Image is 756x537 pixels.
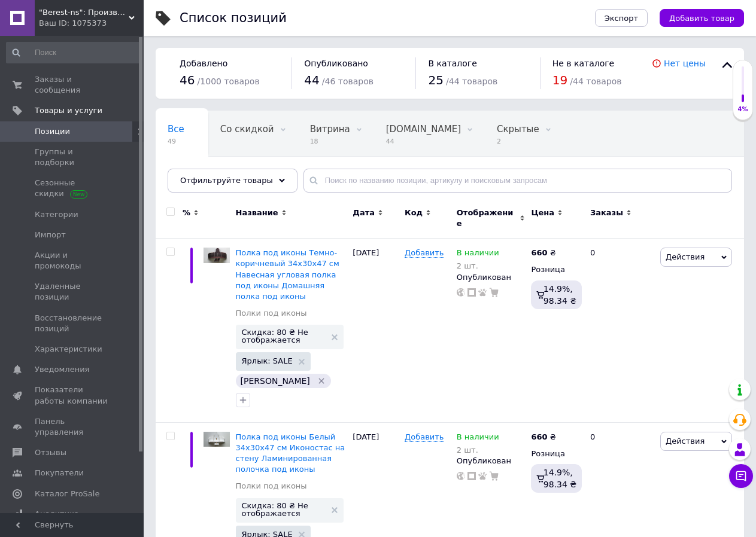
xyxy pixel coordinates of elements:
[236,432,345,474] a: Полка под иконы Белый 34х30х47 см Иконостас на стену Ламинированная полочка под иконы
[35,74,111,96] span: Заказы и сообщения
[241,376,310,386] span: [PERSON_NAME]
[531,432,555,443] div: ₴
[729,464,753,488] button: Чат с покупателем
[322,77,374,86] span: / 46 товаров
[304,73,319,87] span: 44
[405,432,444,442] span: Добавить
[236,308,307,319] a: Полки под иконы
[531,248,547,257] b: 660
[236,208,278,218] span: Название
[183,208,190,218] span: %
[405,248,444,258] span: Добавить
[168,124,184,135] span: Все
[353,208,375,218] span: Дата
[39,7,129,18] span: "Berest-ns": Производитель мебели для дома и отдыха
[35,230,66,240] span: Импорт
[552,73,567,87] span: 19
[497,137,539,146] span: 2
[35,416,111,438] span: Панель управления
[497,124,539,135] span: Скрытые
[457,261,499,270] div: 2 шт.
[236,481,307,492] a: Полки под иконы
[350,239,402,423] div: [DATE]
[35,105,102,116] span: Товары и услуги
[35,147,111,168] span: Группы и подборки
[35,178,111,199] span: Сезонные скидки
[457,208,517,229] span: Отображение
[180,176,273,185] span: Отфильтруйте товары
[669,14,734,23] span: Добавить товар
[531,264,580,275] div: Розница
[544,468,576,489] span: 14.9%, 98.34 ₴
[544,284,576,306] span: 14.9%, 98.34 ₴
[457,446,499,454] div: 2 шт.
[317,376,326,386] svg: Удалить метку
[35,447,66,458] span: Отзывы
[531,248,555,258] div: ₴
[220,124,274,135] span: Со скидкой
[180,12,287,25] div: Список позиций
[35,126,70,137] span: Позиции
[664,59,706,68] a: Нет цены
[457,248,499,261] span: В наличии
[386,124,461,135] span: [DOMAIN_NAME]
[242,357,293,365] span: Ярлык: SALE
[570,77,621,86] span: / 44 товаров
[35,509,79,520] span: Аналитика
[590,208,623,218] span: Заказы
[6,42,141,63] input: Поиск
[204,432,230,447] img: Полка под иконы Белый 34х30х47 см Иконостас на стену Ламинированная полочка под иконы
[242,502,326,517] span: Скидка: 80 ₴ Не отображается
[180,59,227,68] span: Добавлено
[457,272,526,283] div: Опубликован
[35,209,78,220] span: Категории
[35,489,99,499] span: Каталог ProSale
[531,208,554,218] span: Цена
[303,169,732,193] input: Поиск по названию позиции, артикулу и поисковым запросам
[242,328,326,344] span: Скидка: 80 ₴ Не отображается
[168,169,249,180] span: Опубликованные
[660,9,744,27] button: Добавить товар
[531,432,547,441] b: 660
[552,59,615,68] span: Не в каталоге
[605,14,638,23] span: Экспорт
[236,248,339,301] a: Полка под иконы Темно-коричневый 34х30х47 см Навесная угловая полка под иконы Домашняя полка под ...
[386,137,461,146] span: 44
[457,456,526,466] div: Опубликован
[198,77,260,86] span: / 1000 товаров
[531,448,580,459] div: Розница
[666,252,705,261] span: Действия
[428,59,476,68] span: В каталоге
[35,344,102,355] span: Характеристики
[35,250,111,271] span: Акции и промокоды
[405,208,423,218] span: Код
[666,437,705,446] span: Действия
[39,18,144,29] div: Ваш ID: 1075373
[180,73,195,87] span: 46
[733,105,752,114] div: 4%
[304,59,368,68] span: Опубликовано
[35,313,111,334] span: Восстановление позиций
[583,239,657,423] div: 0
[204,248,230,263] img: Полка под иконы Темно-коричневый 34х30х47 см Навесная угловая полка под иконы Домашняя полка под ...
[310,137,350,146] span: 18
[168,137,184,146] span: 49
[595,9,648,27] button: Экспорт
[35,468,84,478] span: Покупатели
[428,73,443,87] span: 25
[35,385,111,406] span: Показатели работы компании
[35,364,89,375] span: Уведомления
[310,124,350,135] span: Витрина
[446,77,497,86] span: / 44 товаров
[35,281,111,303] span: Удаленные позиции
[457,432,499,445] span: В наличии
